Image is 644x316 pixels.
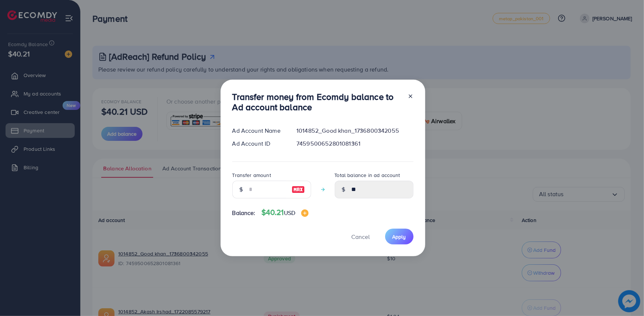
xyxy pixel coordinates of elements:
img: image [292,185,305,194]
button: Cancel [342,229,379,244]
div: Ad Account ID [226,139,291,148]
label: Transfer amount [232,171,271,179]
img: image [301,209,309,217]
span: USD [284,209,295,217]
span: Cancel [352,233,370,241]
div: 1014852_Good khan_1736800342055 [291,126,419,135]
h4: $40.21 [261,208,309,217]
span: Apply [393,233,406,240]
h3: Transfer money from Ecomdy balance to Ad account balance [232,91,402,113]
div: 7459500652801081361 [291,139,419,148]
span: Balance: [232,209,256,217]
div: Ad Account Name [226,126,291,135]
label: Total balance in ad account [335,171,400,179]
button: Apply [385,229,414,244]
